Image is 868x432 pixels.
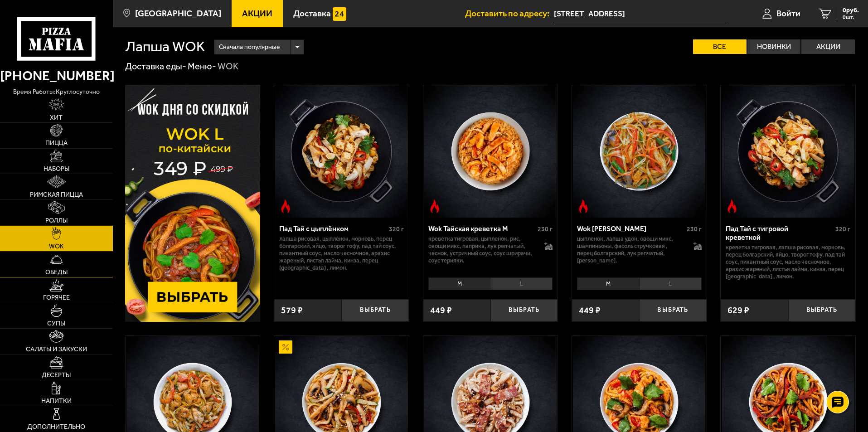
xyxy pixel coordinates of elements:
[579,306,601,315] span: 449 ₽
[281,306,303,315] span: 579 ₽
[424,85,557,218] img: Wok Тайская креветка M
[389,225,404,233] span: 320 г
[125,39,205,54] h1: Лапша WOK
[279,224,387,233] div: Пад Тай с цыплёнком
[41,398,72,404] span: Напитки
[275,85,407,218] img: Пад Тай с цыплёнком
[726,224,833,242] div: Пад Тай с тигровой креветкой
[135,9,221,18] span: [GEOGRAPHIC_DATA]
[722,85,854,218] img: Пад Тай с тигровой креветкой
[218,61,238,73] div: WOK
[727,306,749,315] span: 629 ₽
[44,166,69,172] span: Наборы
[47,320,65,327] span: Супы
[577,277,639,290] li: M
[188,61,216,72] a: Меню-
[274,85,409,218] a: Острое блюдоПад Тай с цыплёнком
[423,85,558,218] a: Острое блюдоWok Тайская креветка M
[45,269,68,276] span: Обеды
[577,199,590,213] img: Острое блюдо
[726,244,850,280] p: креветка тигровая, лапша рисовая, морковь, перец болгарский, яйцо, творог тофу, пад тай соус, пик...
[430,306,452,315] span: 449 ₽
[45,218,68,224] span: Роллы
[490,277,553,290] li: L
[835,225,850,233] span: 320 г
[776,9,800,18] span: Войти
[333,7,346,21] img: 15daf4d41897b9f0e9f617042186c801.svg
[428,277,490,290] li: M
[725,199,739,213] img: Острое блюдо
[242,9,272,18] span: Акции
[279,235,404,272] p: лапша рисовая, цыпленок, морковь, перец болгарский, яйцо, творог тофу, пад тай соус, пикантный со...
[554,5,727,22] input: Ваш адрес доставки
[428,235,536,264] p: креветка тигровая, цыпленок, рис, овощи микс, паприка, лук репчатый, чеснок, устричный соус, соус...
[27,424,85,430] span: Дополнительно
[573,85,705,218] img: Wok Карри М
[45,140,68,146] span: Пицца
[428,199,441,213] img: Острое блюдо
[428,224,536,233] div: Wok Тайская креветка M
[125,61,186,72] a: Доставка еды-
[26,346,87,353] span: Салаты и закуски
[293,9,331,18] span: Доставка
[721,85,855,218] a: Острое блюдоПад Тай с тигровой креветкой
[50,115,63,121] span: Хит
[801,39,855,54] label: Акции
[279,199,292,213] img: Острое блюдо
[788,299,855,321] button: Выбрать
[43,295,70,301] span: Горячее
[49,243,64,250] span: WOK
[342,299,409,321] button: Выбрать
[577,235,684,264] p: цыпленок, лапша удон, овощи микс, шампиньоны, фасоль стручковая , перец болгарский, лук репчатый,...
[465,9,554,18] span: Доставить по адресу:
[572,85,707,218] a: Острое блюдоWok Карри М
[747,39,801,54] label: Новинки
[490,299,558,321] button: Выбрать
[279,340,292,354] img: Акционный
[843,7,859,14] span: 0 руб.
[693,39,747,54] label: Все
[639,277,702,290] li: L
[577,224,684,233] div: Wok [PERSON_NAME]
[538,225,553,233] span: 230 г
[219,39,280,56] span: Сначала популярные
[639,299,706,321] button: Выбрать
[843,15,859,20] span: 0 шт.
[30,192,83,198] span: Римская пицца
[687,225,702,233] span: 230 г
[42,372,71,379] span: Десерты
